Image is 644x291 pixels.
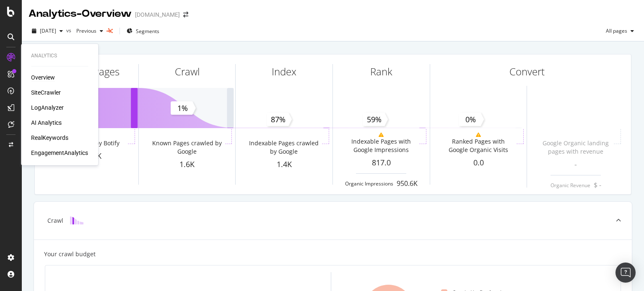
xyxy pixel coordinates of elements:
[40,27,56,34] span: 2025 Oct. 6th
[44,250,96,258] div: Your crawl budget
[29,24,66,38] button: [DATE]
[135,10,180,19] div: [DOMAIN_NAME]
[29,7,132,21] div: Analytics - Overview
[345,180,393,187] div: Organic Impressions
[73,27,96,34] span: Previous
[31,88,61,97] a: SiteCrawler
[602,24,637,38] button: All pages
[333,157,430,168] div: 817.0
[31,149,88,157] a: EngagementAnalytics
[31,52,88,59] div: Analytics
[31,134,68,142] a: RealKeywords
[31,118,62,127] a: AI Analytics
[151,139,223,156] div: Known Pages crawled by Google
[53,139,119,147] div: Pages crawled by Botify
[31,73,55,82] a: Overview
[73,24,106,38] button: Previous
[272,64,296,79] div: Index
[615,263,636,283] div: Open Intercom Messenger
[70,216,83,224] img: block-icon
[370,64,392,79] div: Rank
[66,27,73,34] span: vs
[139,159,236,170] div: 1.6K
[247,139,320,156] div: Indexable Pages crawled by Google
[175,64,200,79] div: Crawl
[236,159,332,170] div: 1.4K
[136,28,159,35] span: Segments
[183,12,188,18] div: arrow-right-arrow-left
[123,24,163,38] button: Segments
[47,216,63,225] div: Crawl
[397,179,418,188] div: 950.6K
[31,103,64,112] a: LogAnalyzer
[602,27,627,34] span: All pages
[345,137,418,154] div: Indexable Pages with Google Impressions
